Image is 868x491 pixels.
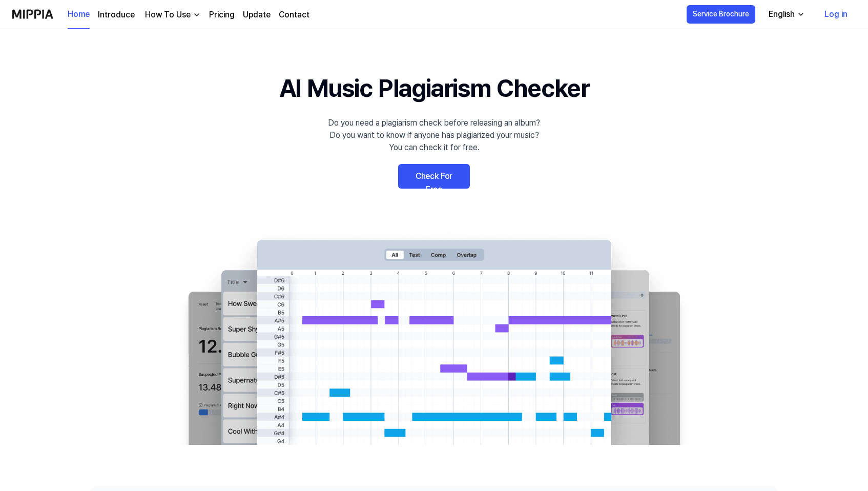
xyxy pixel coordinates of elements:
[398,164,470,189] a: Check For Free
[193,11,201,19] img: down
[168,230,700,445] img: main Image
[98,9,135,21] a: Introduce
[143,9,201,21] button: How To Use
[687,5,755,24] button: Service Brochure
[68,1,90,29] a: Home
[143,9,193,21] div: How To Use
[209,9,235,21] a: Pricing
[760,4,811,25] button: English
[279,9,309,21] a: Contact
[767,8,797,21] div: English
[243,9,271,21] a: Update
[328,117,540,154] div: Do you need a plagiarism check before releasing an album? Do you want to know if anyone has plagi...
[279,70,589,107] h1: AI Music Plagiarism Checker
